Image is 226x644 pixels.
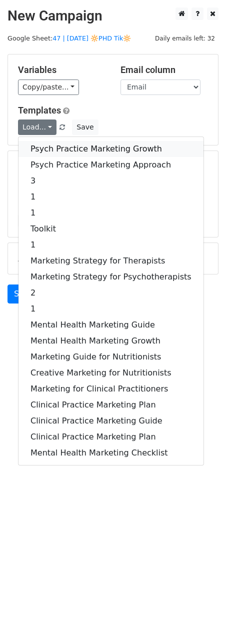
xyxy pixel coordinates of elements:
[18,445,203,461] a: Mental Health Marketing Checklist
[18,173,203,189] a: 3
[18,429,203,445] a: Clinical Practice Marketing Plan
[7,7,218,24] h2: New Campaign
[18,349,203,365] a: Marketing Guide for Nutritionists
[72,119,98,135] button: Save
[120,64,208,75] h5: Email column
[18,119,56,135] a: Load...
[18,79,79,95] a: Copy/paste...
[7,284,40,303] a: Send
[18,157,203,173] a: Psych Practice Marketing Approach
[18,301,203,317] a: 1
[7,34,131,42] small: Google Sheet:
[18,141,203,157] a: Psych Practice Marketing Growth
[18,381,203,397] a: Marketing for Clinical Practitioners
[18,365,203,381] a: Creative Marketing for Nutritionists
[18,205,203,221] a: 1
[18,413,203,429] a: Clinical Practice Marketing Guide
[52,34,131,42] a: 47 | [DATE] 🔆PHD Tik🔆
[18,237,203,253] a: 1
[18,189,203,205] a: 1
[151,34,218,42] a: Daily emails left: 32
[18,221,203,237] a: Toolkit
[18,333,203,349] a: Mental Health Marketing Growth
[18,269,203,285] a: Marketing Strategy for Psychotherapists
[18,317,203,333] a: Mental Health Marketing Guide
[151,33,218,44] span: Daily emails left: 32
[176,596,226,644] iframe: Chat Widget
[18,64,105,75] h5: Variables
[18,253,203,269] a: Marketing Strategy for Therapists
[18,105,61,115] a: Templates
[18,397,203,413] a: Clinical Practice Marketing Plan
[18,285,203,301] a: 2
